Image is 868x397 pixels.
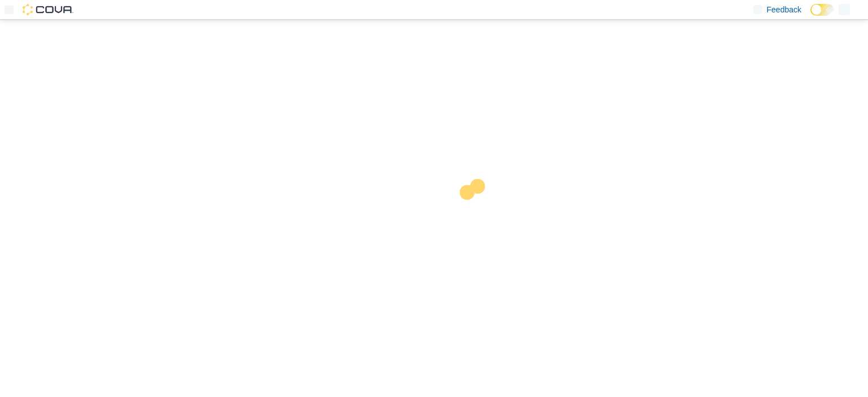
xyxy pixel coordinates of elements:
[810,4,834,16] input: Dark Mode
[767,4,801,15] span: Feedback
[434,171,519,255] img: cova-loader
[23,4,73,15] img: Cova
